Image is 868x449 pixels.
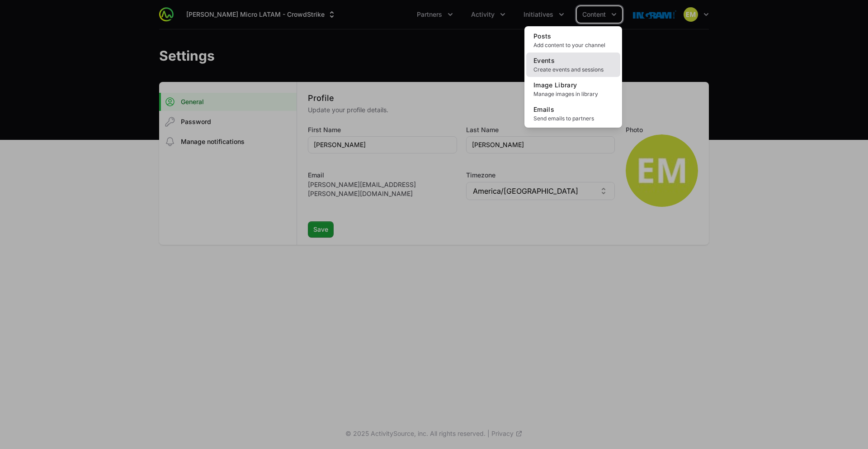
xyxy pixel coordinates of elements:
[526,53,620,77] a: EventsCreate events and sessions
[533,115,613,122] span: Send emails to partners
[533,57,555,64] span: Events
[533,91,613,98] span: Manage images in library
[526,77,620,101] a: Image LibraryManage images in library
[533,66,613,73] span: Create events and sessions
[533,81,577,89] span: Image Library
[533,42,613,49] span: Add content to your channel
[533,32,552,40] span: Posts
[526,101,620,126] a: EmailsSend emails to partners
[174,6,622,23] div: Main navigation
[533,105,554,113] span: Emails
[526,28,620,53] a: PostsAdd content to your channel
[577,6,622,23] div: Content menu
